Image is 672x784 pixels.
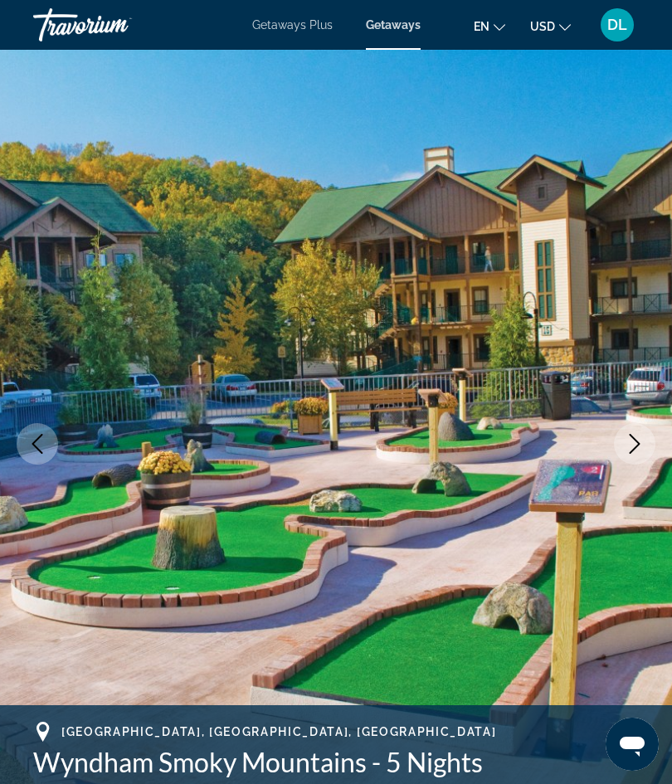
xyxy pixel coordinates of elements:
a: Getaways Plus [252,18,333,32]
button: Change currency [530,14,571,38]
button: Change language [474,14,505,38]
button: Next image [614,423,655,465]
span: USD [530,20,555,33]
iframe: Button to launch messaging window [606,718,659,771]
span: [GEOGRAPHIC_DATA], [GEOGRAPHIC_DATA], [GEOGRAPHIC_DATA] [61,725,496,738]
button: User Menu [596,7,639,42]
a: Getaways [366,18,421,32]
span: DL [607,17,627,33]
a: Travorium [33,3,199,46]
span: en [474,20,489,33]
h1: Wyndham Smoky Mountains - 5 Nights [33,746,639,779]
button: Previous image [17,423,58,465]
